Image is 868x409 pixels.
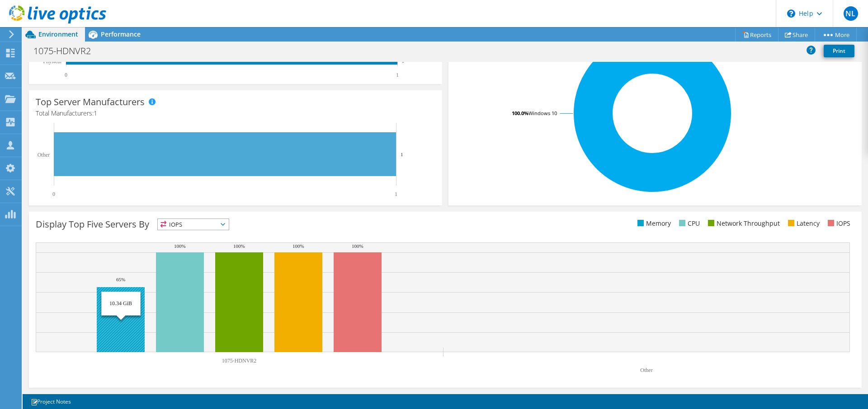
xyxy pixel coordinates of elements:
[29,46,105,56] h1: 1075-HDNVR2
[677,218,700,228] li: CPU
[36,97,145,107] h3: Top Server Manufacturers
[65,72,67,78] text: 0
[824,45,854,57] a: Print
[778,28,815,42] a: Share
[706,218,780,228] li: Network Throughput
[158,219,229,230] span: IOPS
[635,218,671,228] li: Memory
[396,72,399,78] text: 1
[512,110,528,116] tspan: 100.0%
[826,218,850,228] li: IOPS
[116,277,125,282] text: 65%
[815,28,857,42] a: More
[787,9,795,18] svg: \n
[844,6,858,21] span: NL
[735,28,778,42] a: Reports
[52,191,55,197] text: 0
[528,110,557,116] tspan: Windows 10
[401,152,403,157] text: 1
[36,108,435,118] h4: Total Manufacturers:
[101,30,141,38] span: Performance
[174,243,186,249] text: 100%
[94,109,97,117] span: 1
[395,191,397,197] text: 1
[38,30,78,38] span: Environment
[24,396,77,407] a: Project Notes
[292,243,304,249] text: 100%
[38,152,50,158] text: Other
[640,367,652,373] text: Other
[352,243,363,249] text: 100%
[222,358,257,364] text: 1075-HDNVR2
[786,218,820,228] li: Latency
[233,243,245,249] text: 100%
